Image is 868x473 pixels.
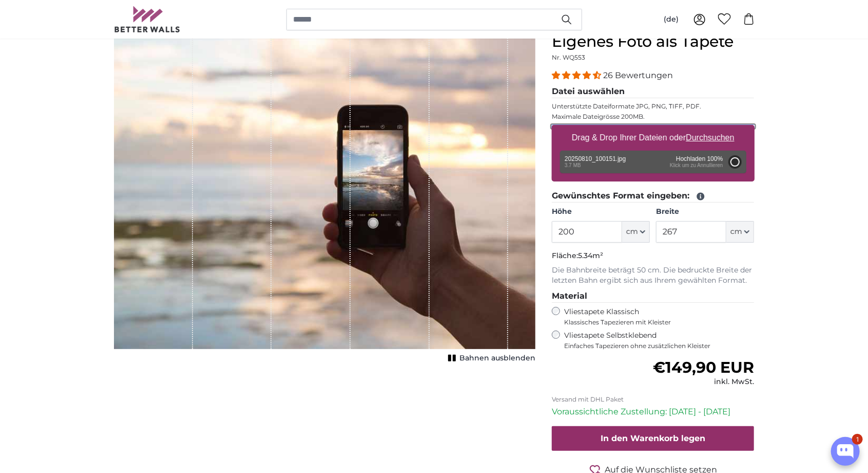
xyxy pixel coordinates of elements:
p: Versand mit DHL Paket [552,395,755,404]
p: Fläche: [552,251,755,261]
p: Voraussichtliche Zustellung: [DATE] - [DATE] [552,406,755,418]
span: cm [626,227,638,237]
legend: Material [552,290,755,303]
button: In den Warenkorb legen [552,426,755,451]
div: inkl. MwSt. [653,377,754,387]
button: cm [726,221,754,243]
span: 4.54 stars [552,70,603,80]
label: Vliestapete Klassisch [564,307,746,326]
p: Die Bahnbreite beträgt 50 cm. Die bedruckte Breite der letzten Bahn ergibt sich aus Ihrem gewählt... [552,265,755,286]
div: 1 [852,434,863,445]
legend: Datei auswählen [552,85,755,98]
span: Klassisches Tapezieren mit Kleister [564,318,746,326]
p: Maximale Dateigrösse 200MB. [552,113,755,121]
legend: Gewünschtes Format eingeben: [552,190,755,203]
span: Einfaches Tapezieren ohne zusätzlichen Kleister [564,342,755,350]
div: 1 of 1 [114,32,535,366]
button: Open chatbox [831,437,860,466]
button: (de) [656,10,687,29]
label: Höhe [552,207,650,217]
span: 26 Bewertungen [603,70,673,80]
label: Drag & Drop Ihrer Dateien oder [568,128,739,148]
span: Bahnen ausblenden [459,353,535,363]
img: Betterwalls [114,6,181,32]
button: Bahnen ausblenden [445,351,535,366]
span: 5.34m² [578,251,603,260]
span: cm [730,227,742,237]
h1: Eigenes Foto als Tapete [552,32,755,51]
span: €149,90 EUR [653,358,754,377]
button: cm [622,221,650,243]
label: Vliestapete Selbstklebend [564,331,755,350]
label: Breite [656,207,754,217]
span: Nr. WQ553 [552,53,585,61]
u: Durchsuchen [686,133,734,142]
p: Unterstützte Dateiformate JPG, PNG, TIFF, PDF. [552,102,755,111]
span: In den Warenkorb legen [601,433,705,443]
